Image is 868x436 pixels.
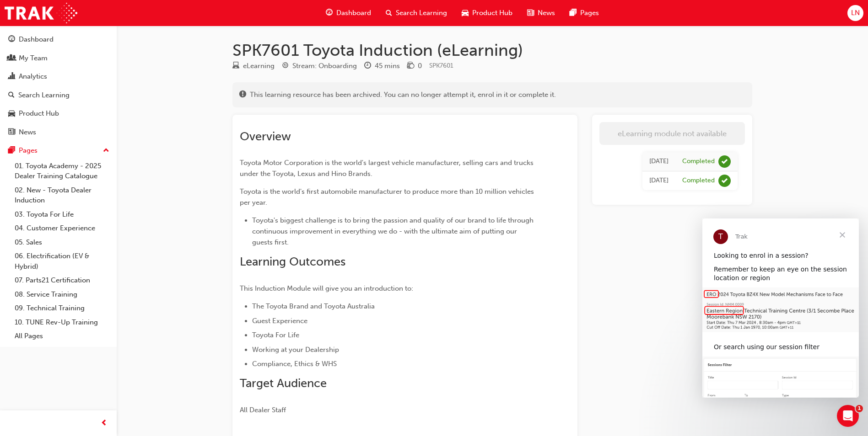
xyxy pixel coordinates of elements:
[240,129,291,144] span: Overview
[11,287,113,302] a: 08. Service Training
[649,156,669,167] div: Tue Jun 09 2020 16:12:59 GMT+1000 (Australian Eastern Standard Time)
[11,315,113,330] a: 10. TUNE Rev-Up Training
[4,29,113,142] button: DashboardMy TeamAnalyticsSearch LearningProduct HubNews
[8,36,15,44] span: guage-icon
[292,61,357,71] div: Stream: Onboarding
[4,31,113,48] a: Dashboard
[11,221,113,235] a: 04. Customer Experience
[429,62,453,69] span: Learning resource code
[418,61,422,71] div: 0
[386,7,392,19] span: search-icon
[232,62,239,70] span: learningResourceType_ELEARNING-icon
[462,7,469,19] span: car-icon
[472,8,512,18] span: Product Hub
[19,71,47,82] div: Analytics
[19,53,48,64] div: My Team
[240,187,536,207] span: Toyota is the world's first automobile manufacturer to produce more than 10 million vehicles per ...
[4,105,113,122] a: Product Hub
[240,255,345,269] span: Learning Outcomes
[562,4,606,22] a: pages-iconPages
[240,159,535,178] span: Toyota Motor Corporation is the world's largest vehicle manufacturer, selling cars and trucks und...
[232,40,752,60] h1: SPK7601 Toyota Induction (eLearning)
[11,273,113,287] a: 07. Parts21 Certification
[847,5,863,21] button: LN
[599,122,745,145] button: eLearning module not available
[8,147,15,155] span: pages-icon
[407,60,422,72] div: Price
[11,301,113,315] a: 09. Technical Training
[19,108,59,119] div: Product Hub
[239,91,246,99] span: exclaim-icon
[11,183,113,207] a: 02. New - Toyota Dealer Induction
[682,176,715,185] div: Completed
[837,405,859,427] iframe: Intercom live chat
[396,8,447,18] span: Search Learning
[11,329,113,343] a: All Pages
[364,60,400,72] div: Duration
[326,7,333,19] span: guage-icon
[856,405,863,412] span: 1
[8,73,15,81] span: chart-icon
[8,54,15,63] span: people-icon
[11,235,113,250] a: 05. Sales
[4,142,113,159] button: Pages
[520,4,562,22] a: news-iconNews
[454,4,520,22] a: car-iconProduct Hub
[240,284,413,292] span: This Induction Module will give you an introduction to:
[378,4,454,22] a: search-iconSearch Learning
[4,68,113,85] a: Analytics
[240,376,327,390] span: Target Audience
[570,7,577,19] span: pages-icon
[252,216,535,246] span: Toyota's biggest challenge is to bring the passion and quality of our brand to life through conti...
[682,157,715,166] div: Completed
[11,159,113,183] a: 01. Toyota Academy - 2025 Dealer Training Catalogue
[336,8,371,18] span: Dashboard
[252,360,337,368] span: Compliance, Ethics & WHS
[8,110,15,118] span: car-icon
[702,218,859,398] iframe: Intercom live chat message
[649,175,669,186] div: Thu Jul 09 2015 00:00:00 GMT+1000 (Australian Eastern Standard Time)
[282,62,289,70] span: target-icon
[318,4,378,22] a: guage-iconDashboard
[250,90,556,100] span: This learning resource has been archived. You can no longer attempt it, enrol in it or complete it.
[4,87,113,104] a: Search Learning
[5,3,77,23] img: Trak
[232,60,275,72] div: Type
[252,331,299,339] span: Toyota For Life
[4,124,113,141] a: News
[538,8,555,18] span: News
[8,128,15,137] span: news-icon
[252,317,307,325] span: Guest Experience
[580,8,599,18] span: Pages
[364,62,371,70] span: clock-icon
[19,34,54,45] div: Dashboard
[243,61,275,71] div: eLearning
[8,91,15,100] span: search-icon
[252,346,339,354] span: Working at your Dealership
[718,155,731,168] span: learningRecordVerb_COMPLETE-icon
[18,90,70,101] div: Search Learning
[718,175,731,187] span: learningRecordVerb_COMPLETE-icon
[11,249,113,273] a: 06. Electrification (EV & Hybrid)
[101,418,108,429] span: prev-icon
[11,207,113,222] a: 03. Toyota For Life
[103,145,109,157] span: up-icon
[4,50,113,67] a: My Team
[282,60,357,72] div: Stream
[851,8,860,18] span: LN
[240,406,286,414] span: All Dealer Staff
[252,302,375,310] span: The Toyota Brand and Toyota Australia
[407,62,414,70] span: money-icon
[19,145,38,156] div: Pages
[375,61,400,71] div: 45 mins
[527,7,534,19] span: news-icon
[19,127,36,138] div: News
